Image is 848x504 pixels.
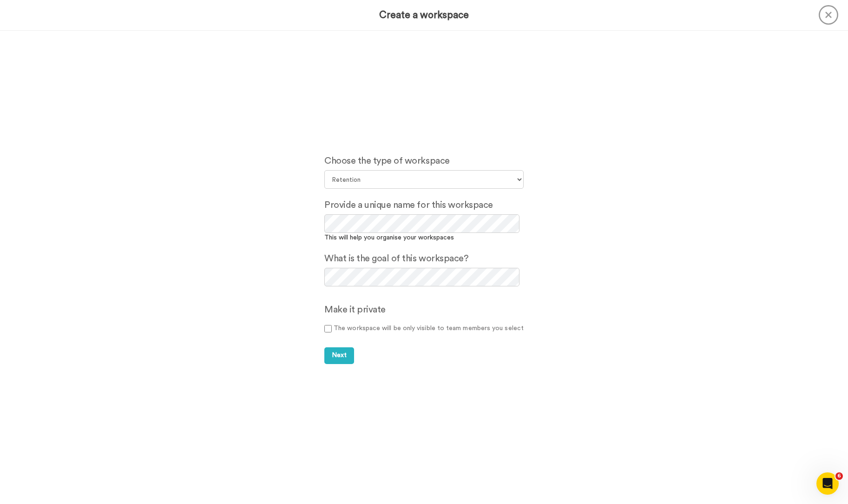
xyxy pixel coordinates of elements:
[324,154,450,168] label: Choose the type of workspace
[816,472,839,495] iframe: Intercom live chat
[332,352,347,358] span: Next
[324,347,354,364] button: Next
[379,10,469,20] h3: Create a workspace
[1,2,26,27] img: 3183ab3e-59ed-45f6-af1c-10226f767056-1659068401.jpg
[324,324,524,333] label: The workspace will be only visible to team members you select
[30,30,41,41] img: mute-white.svg
[324,325,332,332] input: The workspace will be only visible to team members you select
[324,198,493,212] label: Provide a unique name for this workspace
[324,233,524,242] div: This will help you organise your workspaces
[835,472,843,480] span: 6
[324,252,468,265] label: What is the goal of this workspace?
[52,8,125,74] span: Hi [PERSON_NAME], thanks for joining us with a paid account! Wanted to say thanks in person, so p...
[324,303,386,317] label: Make it private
